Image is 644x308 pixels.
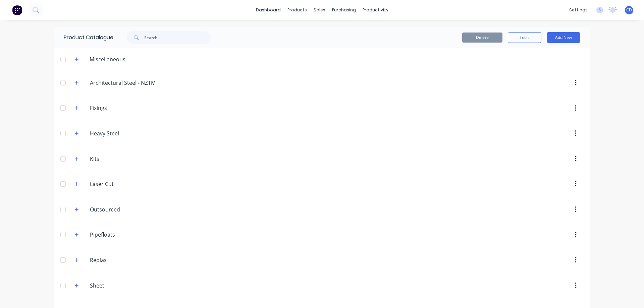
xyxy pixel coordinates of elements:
input: Search... [144,31,211,44]
img: Factory [12,5,22,15]
input: Enter category name [90,205,169,213]
div: sales [310,5,329,15]
div: Product Catalogue [54,27,113,48]
input: Enter category name [90,104,169,112]
a: dashboard [253,5,284,15]
input: Enter category name [90,129,169,137]
div: products [284,5,310,15]
input: Enter category name [90,155,169,163]
button: Delete [462,33,502,43]
div: Miscellaneous [84,55,131,63]
div: purchasing [329,5,359,15]
input: Enter category name [90,180,169,188]
input: Enter category name [90,79,169,87]
button: Add New [547,32,580,43]
input: Enter category name [90,282,169,290]
input: Enter category name [90,231,169,239]
button: Tools [508,32,541,43]
span: CD [626,7,632,13]
input: Enter category name [90,256,169,264]
div: settings [566,5,591,15]
div: productivity [359,5,392,15]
